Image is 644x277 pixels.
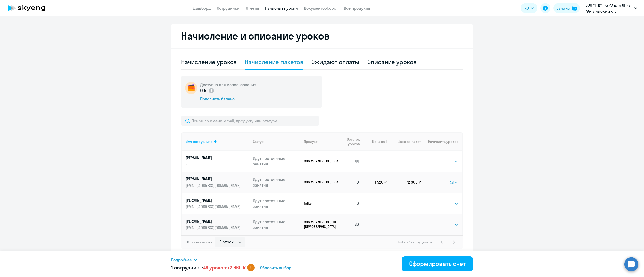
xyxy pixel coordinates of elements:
[583,2,640,14] button: ООО "ТПУ", КУРС для ЛПРа "Английский с 0"
[171,257,192,263] span: Подробнее
[342,137,364,146] div: Остаток уроков
[227,264,246,271] span: 72 960 ₽
[245,58,303,66] div: Начисление пакетов
[187,240,213,244] span: Отображать по:
[342,137,360,146] span: Остаток уроков
[304,220,338,229] p: COMMON.SERVICE_TITLE.LONG.[DEMOGRAPHIC_DATA]
[524,5,529,11] span: RU
[387,132,421,151] th: Цена за пакет
[217,6,240,11] a: Сотрудники
[200,87,214,94] p: 0 ₽
[304,159,338,163] p: COMMON.SERVICE_[DOMAIN_NAME]_COURSE_KIDS_ENGLISH_JUNIOR
[186,183,242,188] p: [EMAIL_ADDRESS][DOMAIN_NAME]
[186,225,242,230] p: [EMAIL_ADDRESS][DOMAIN_NAME]
[186,176,242,182] p: [PERSON_NAME]
[521,3,537,13] button: RU
[253,219,300,230] p: Идут постоянные занятия
[171,264,246,271] h5: 1 сотрудник • •
[556,5,570,11] div: Баланс
[338,193,364,214] td: 0
[585,2,632,14] p: ООО "ТПУ", КУРС для ЛПРа "Английский с 0"
[253,139,300,144] div: Статус
[186,197,249,209] a: [PERSON_NAME][EMAIL_ADDRESS][DOMAIN_NAME]
[186,155,249,167] a: [PERSON_NAME]-
[367,58,417,66] div: Списание уроков
[260,265,291,271] span: Сбросить выбор
[311,58,359,66] div: Ожидают оплаты
[185,82,197,94] img: wallet-circle.png
[304,6,338,11] a: Документооборот
[200,82,256,87] h5: Доступно для использования
[304,139,338,144] div: Продукт
[402,256,473,271] button: Сформировать счёт
[253,156,300,167] p: Идут постоянные занятия
[409,260,466,268] div: Сформировать счёт
[186,139,249,144] div: Имя сотрудника
[186,176,249,188] a: [PERSON_NAME][EMAIL_ADDRESS][DOMAIN_NAME]
[338,172,364,193] td: 0
[200,96,256,102] div: Пополнить баланс
[193,6,211,11] a: Дашборд
[572,6,577,11] img: balance
[338,151,364,172] td: 44
[186,155,242,161] p: [PERSON_NAME]
[181,116,319,126] input: Поиск по имени, email, продукту или статусу
[364,132,387,151] th: Цена за 1
[398,240,433,244] span: 1 - 4 из 4 сотрудников
[387,172,421,193] td: 72 960 ₽
[186,197,242,203] p: [PERSON_NAME]
[253,198,300,209] p: Идут постоянные занятия
[304,180,338,184] p: COMMON.SERVICE_[DOMAIN_NAME]_COURSE_KIDS_ENGLISH_JUNIOR
[553,3,580,13] button: Балансbalance
[265,6,298,11] a: Начислить уроки
[338,214,364,235] td: 30
[203,264,226,271] span: 48 уроков
[186,162,242,167] p: -
[253,177,300,188] p: Идут постоянные занятия
[364,172,387,193] td: 1 520 ₽
[186,218,249,230] a: [PERSON_NAME][EMAIL_ADDRESS][DOMAIN_NAME]
[186,204,242,209] p: [EMAIL_ADDRESS][DOMAIN_NAME]
[186,139,213,144] div: Имя сотрудника
[186,218,242,224] p: [PERSON_NAME]
[304,139,317,144] div: Продукт
[181,30,463,42] h2: Начисление и списание уроков
[253,139,264,144] div: Статус
[246,6,259,11] a: Отчеты
[181,58,237,66] div: Начисление уроков
[344,6,370,11] a: Все продукты
[421,132,462,151] th: Начислить уроков
[304,201,338,206] p: Talks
